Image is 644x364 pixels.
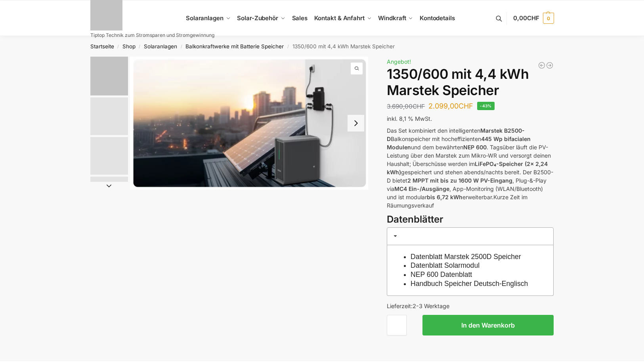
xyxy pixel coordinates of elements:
nav: Breadcrumb [76,36,568,57]
a: Flexible Solarpanels (2×240 Watt & Solar Laderegler [546,61,554,69]
span: Windkraft [378,14,406,22]
span: inkl. 8,1 % MwSt. [387,115,432,122]
a: Sales [289,0,311,36]
img: ChatGPT Image 29. März 2025, 12_41_06 [90,177,128,214]
p: Tiptop Technik zum Stromsparen und Stromgewinnung [90,33,214,38]
strong: bis 6,72 kWh [427,194,462,200]
a: 0,00CHF 0 [513,6,554,30]
a: Datenblatt Solarmodul [411,261,480,269]
span: 2-3 Werktage [413,303,449,309]
li: 2 / 9 [88,96,128,136]
span: Kontakt & Anfahrt [314,14,365,22]
a: Shop [122,43,136,50]
a: Balkonkraftwerke mit Batterie Speicher [185,43,284,50]
span: CHF [527,14,539,22]
img: Balkonkraftwerk mit Marstek Speicher [130,57,369,190]
a: Kontodetails [417,0,458,36]
button: Next slide [348,115,364,131]
span: Angebot! [387,58,411,65]
span: / [177,44,185,50]
h3: Datenblätter [387,213,554,227]
li: 4 / 9 [88,175,128,215]
a: Balkonkraftwerk mit Marstek Speicher5 1 [130,57,369,190]
span: Sales [292,14,308,22]
button: Next slide [90,182,128,190]
span: Kontodetails [420,14,455,22]
span: Solaranlagen [186,14,224,22]
a: Handbuch Speicher Deutsch-Englisch [411,280,528,288]
button: In den Warenkorb [422,315,554,335]
span: Lieferzeit: [387,303,449,309]
strong: 2 MPPT mit bis zu 1600 W PV-Eingang [407,177,512,184]
span: / [114,44,122,50]
img: Marstek Balkonkraftwerk [90,97,128,135]
strong: MC4 Ein-/Ausgänge [394,185,449,192]
span: CHF [413,103,425,110]
a: Startseite [90,43,114,50]
li: 1 / 9 [88,57,128,96]
a: NEP 600 Datenblatt [411,271,472,278]
img: Anschlusskabel-3meter_schweizer-stecker [90,137,128,175]
span: CHF [459,102,473,110]
span: / [284,44,292,50]
bdi: 2.099,00 [428,102,473,110]
span: 0,00 [513,14,539,22]
li: 3 / 9 [88,136,128,175]
span: / [136,44,144,50]
a: Datenblatt Marstek 2500D Speicher [411,253,521,261]
a: Solaranlagen [144,43,177,50]
a: Windkraft [375,0,417,36]
p: Das Set kombiniert den intelligenten Balkonspeicher mit hocheffizienten und dem bewährten . Tagsü... [387,126,554,210]
h1: 1350/600 mit 4,4 kWh Marstek Speicher [387,66,554,99]
span: 0 [543,13,554,24]
li: 1 / 9 [130,57,369,190]
a: Solar-Zubehör [234,0,289,36]
input: Produktmenge [387,315,407,335]
img: Balkonkraftwerk mit Marstek Speicher [90,57,128,95]
strong: NEP 600 [463,144,487,151]
bdi: 3.690,00 [387,103,425,110]
span: Solar-Zubehör [237,14,278,22]
a: Kontakt & Anfahrt [311,0,375,36]
a: Steckerkraftwerk mit 8 KW Speicher und 8 Solarmodulen mit 3600 Watt [538,61,546,69]
span: -43% [477,102,495,110]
